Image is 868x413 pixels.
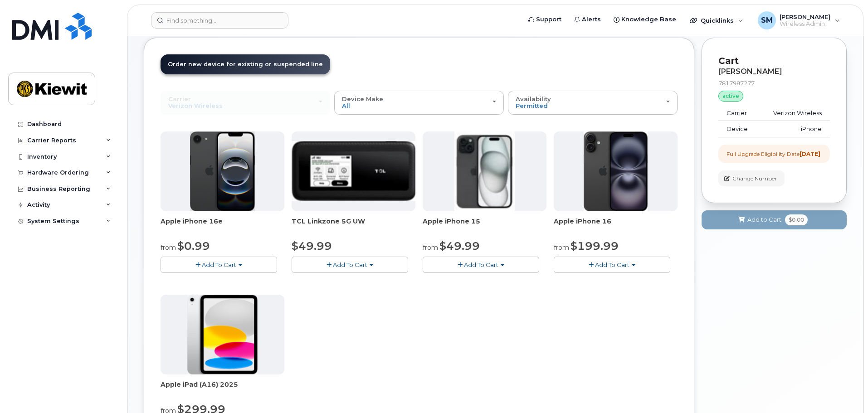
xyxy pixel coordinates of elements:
[342,95,383,102] span: Device Make
[333,261,367,268] span: Add To Cart
[718,54,830,68] p: Cart
[554,243,569,252] small: from
[161,243,176,252] small: from
[161,257,277,272] button: Add To Cart
[568,10,607,29] a: Alerts
[554,217,678,235] div: Apple iPhone 16
[454,131,515,211] img: iphone15.jpg
[727,150,820,158] div: Full Upgrade Eligibility Date
[759,121,830,137] td: iPhone
[607,10,683,29] a: Knowledge Base
[571,239,619,253] span: $199.99
[187,295,258,374] img: ipad_11.png
[161,217,284,235] div: Apple iPhone 16e
[718,79,830,87] div: 7817987277
[702,210,847,229] button: Add to Cart $0.00
[536,15,561,24] span: Support
[780,13,830,20] span: [PERSON_NAME]
[701,17,734,24] span: Quicklinks
[732,175,777,183] span: Change Number
[168,61,323,68] span: Order new device for existing or suspended line
[751,11,846,29] div: Shelby Miller
[516,102,548,109] span: Permitted
[718,105,759,121] td: Carrier
[522,10,568,29] a: Support
[759,105,830,121] td: Verizon Wireless
[780,20,830,28] span: Wireless Admin
[595,261,629,268] span: Add To Cart
[151,12,288,29] input: Find something...
[761,15,773,26] span: SM
[464,261,498,268] span: Add To Cart
[582,15,601,24] span: Alerts
[423,217,546,235] div: Apple iPhone 15
[292,257,408,272] button: Add To Cart
[785,214,808,225] span: $0.00
[718,91,743,102] div: active
[177,239,210,253] span: $0.99
[292,141,415,201] img: linkzone5g.png
[202,261,236,268] span: Add To Cart
[292,217,415,235] div: TCL Linkzone 5G UW
[334,91,504,114] button: Device Make All
[342,102,350,109] span: All
[829,374,861,406] iframe: Messenger Launcher
[718,121,759,137] td: Device
[292,239,332,253] span: $49.99
[718,170,785,186] button: Change Number
[508,91,678,114] button: Availability Permitted
[621,15,676,24] span: Knowledge Base
[161,380,284,398] div: Apple iPad (A16) 2025
[439,239,480,253] span: $49.99
[718,68,830,76] div: [PERSON_NAME]
[747,215,781,224] span: Add to Cart
[584,131,648,211] img: iphone_16_plus.png
[190,131,255,211] img: iphone16e.png
[423,243,438,252] small: from
[516,95,551,102] span: Availability
[800,151,820,157] strong: [DATE]
[423,257,539,272] button: Add To Cart
[554,257,670,272] button: Add To Cart
[683,11,750,29] div: Quicklinks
